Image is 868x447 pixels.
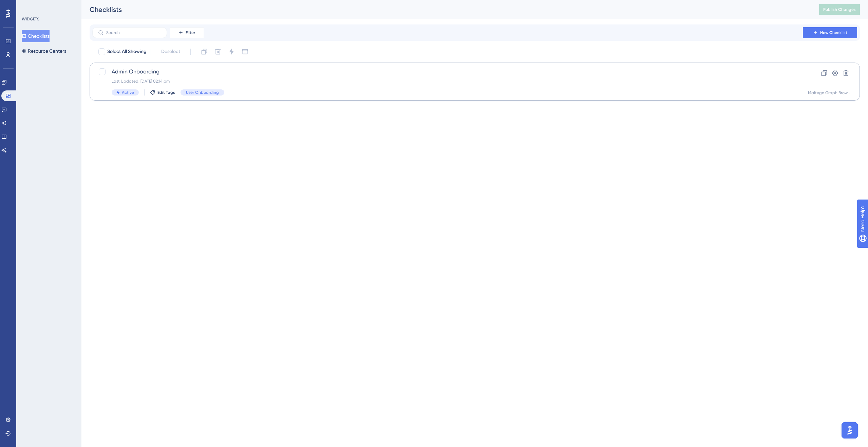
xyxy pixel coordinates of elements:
span: User Onboarding [186,90,219,95]
span: Active [122,90,134,95]
button: Checklists [22,30,50,42]
button: Edit Tags [150,90,175,95]
span: Edit Tags [157,90,175,95]
div: Checklists [90,5,802,14]
iframe: UserGuiding AI Assistant Launcher [839,420,860,441]
span: Admin Onboarding [112,68,784,76]
button: Deselect [155,46,186,58]
span: Filter [186,30,195,35]
div: WIDGETS [22,16,39,22]
span: New Checklist [820,30,847,35]
span: Deselect [161,48,180,56]
input: Search [106,30,161,35]
span: Select All Showing [107,48,147,56]
button: Resource Centers [22,45,66,57]
div: Last Updated: [DATE] 02:14 pm [112,79,784,84]
span: Need Help? [16,2,42,10]
span: Publish Changes [823,7,856,12]
button: Filter [170,27,204,38]
button: New Checklist [803,27,857,38]
div: Maltego Graph Browser [808,90,851,96]
button: Publish Changes [819,4,860,15]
